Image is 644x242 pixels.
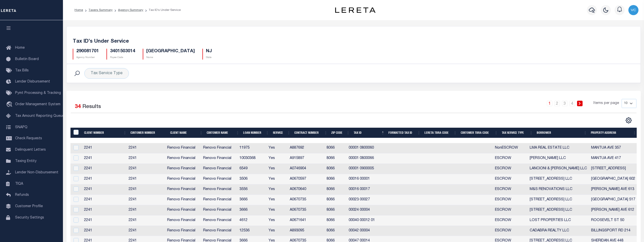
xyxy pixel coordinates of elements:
[347,184,381,195] td: 00016 00017
[82,174,127,184] td: 2241
[267,216,288,226] td: Yes
[237,164,267,174] td: 6549
[589,184,638,195] td: [PERSON_NAME] AVE 613
[459,128,500,138] th: Customer TBRA Code: activate to sort column ascending
[589,216,638,226] td: ROOSEVELT ST 50
[493,164,527,174] td: ESCROW
[206,56,212,60] p: State
[206,49,212,54] h5: NJ
[325,143,347,153] td: 8066
[146,49,195,54] h5: [GEOGRAPHIC_DATA]
[267,153,288,164] td: Yes
[82,164,127,174] td: 2241
[82,195,127,205] td: 2241
[325,226,347,236] td: 8066
[347,195,381,205] td: 00023 00027
[288,174,324,184] td: A0670597
[165,195,201,205] td: Renovo Financial
[15,69,29,72] span: Tax Bills
[589,226,638,236] td: BILLINGSPORT RD 214
[347,226,381,236] td: 00042 00004
[288,164,324,174] td: A0746904
[127,153,165,164] td: 2241
[237,143,267,153] td: 11975
[267,184,288,195] td: Yes
[165,174,201,184] td: Renovo Financial
[15,193,29,197] span: Refunds
[165,226,201,236] td: Renovo Financial
[201,164,237,174] td: Renovo Financial
[528,164,589,174] td: LANCIONI & [PERSON_NAME] LLC
[569,101,575,106] a: 4
[82,143,127,153] td: 2241
[73,39,634,45] h5: Tax ID’s Under Service
[528,195,589,205] td: [STREET_ADDRESS] LLC
[237,174,267,184] td: 3506
[267,205,288,216] td: Yes
[15,58,39,61] span: Bulletin Board
[589,205,638,216] td: [PERSON_NAME] AVE 612
[15,171,58,174] span: Lender Non-Disbursement
[347,216,381,226] td: 00040 00012 01
[288,153,324,164] td: A915897
[237,153,267,164] td: 10030368
[329,128,352,138] th: Zip Code: activate to sort column ascending
[325,205,347,216] td: 8066
[15,46,25,50] span: Home
[352,128,386,138] th: Tax ID: activate to sort column descending
[288,143,324,153] td: A887692
[201,143,237,153] td: Renovo Financial
[127,143,165,153] td: 2241
[241,128,271,138] th: Loan Number: activate to sort column ascending
[562,101,567,106] a: 3
[493,216,527,226] td: ESCROW
[292,128,329,138] th: Contract Number: activate to sort column ascending
[493,226,527,236] td: ESCROW
[76,49,99,54] h5: 290081701
[493,153,527,164] td: ESCROW
[493,184,527,195] td: ESCROW
[628,5,638,15] img: svg+xml;base64,PHN2ZyB4bWxucz0iaHR0cDovL3d3dy53My5vcmcvMjAwMC9zdmciIHBvaW50ZXItZXZlbnRzPSJub25lIi...
[75,9,83,12] a: Home
[267,226,288,236] td: Yes
[127,174,165,184] td: 2241
[201,153,237,164] td: Renovo Financial
[15,182,23,185] span: TIQA
[201,184,237,195] td: Renovo Financial
[493,143,527,153] td: NonESCROW
[528,174,589,184] td: [STREET_ADDRESS] LLC
[82,153,127,164] td: 2241
[201,205,237,216] td: Renovo Financial
[15,216,44,220] span: Security Settings
[528,226,589,236] td: CADABRA REALTY LLC
[347,143,381,153] td: 00001 0800060
[237,195,267,205] td: 3666
[201,174,237,184] td: Renovo Financial
[267,195,288,205] td: Yes
[110,49,135,54] h5: 3401503014
[15,159,37,163] span: Taxing Entity
[288,226,324,236] td: A893095
[593,101,619,106] span: Items per page
[127,164,165,174] td: 2241
[386,128,422,138] th: Formatted Tax ID: activate to sort column ascending
[168,128,205,138] th: Client Name: activate to sort column ascending
[165,205,201,216] td: Renovo Financial
[528,184,589,195] td: M&S RENOVATIONS LLC
[347,153,381,164] td: 00001 0800066
[15,148,46,152] span: Delinquent Letters
[82,128,128,138] th: Client Number: activate to sort column ascending
[325,195,347,205] td: 8066
[15,125,27,129] span: SNAPQ
[143,8,181,12] li: Tax ID’s Under Service
[267,143,288,153] td: Yes
[15,91,61,95] span: Pymt Processing & Tracking
[528,216,589,226] td: LOST PROPERTIES LLC
[535,128,589,138] th: Borrower: activate to sort column ascending
[118,9,143,12] a: Agency Summary
[528,143,589,153] td: LMA REAL ESTATE LLC
[127,195,165,205] td: 2241
[70,128,82,138] th: &nbsp;
[493,174,527,184] td: ESCROW
[554,101,560,106] a: 2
